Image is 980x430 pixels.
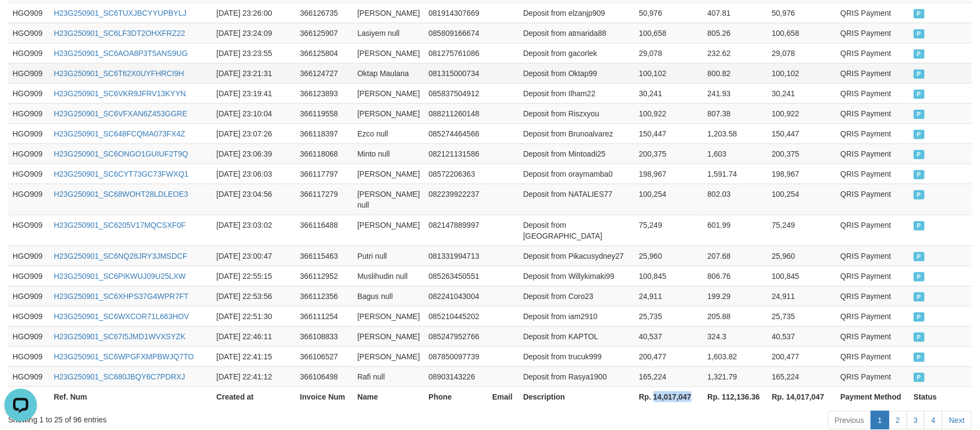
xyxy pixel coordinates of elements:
[768,43,836,63] td: 29,078
[54,332,186,341] a: H23G250901_SC67I5JMD1WVXSYZK
[914,49,925,59] span: PAID
[212,286,296,306] td: [DATE] 22:53:56
[424,387,488,407] th: Phone
[635,366,703,387] td: 165,224
[768,123,836,144] td: 150,447
[8,286,49,306] td: HGO909
[703,387,767,407] th: Rp. 112,136.36
[296,326,353,346] td: 366108833
[353,123,424,144] td: Ezco null
[296,306,353,326] td: 366111254
[8,63,49,83] td: HGO909
[519,43,635,63] td: Deposit from gacorlek
[836,23,909,43] td: QRIS Payment
[8,215,49,246] td: HGO909
[703,215,767,246] td: 601.99
[424,23,488,43] td: 085809166674
[914,150,925,159] span: PAID
[353,184,424,215] td: [PERSON_NAME] null
[703,63,767,83] td: 800.82
[212,306,296,326] td: [DATE] 22:51:30
[54,292,189,301] a: H23G250901_SC6XHPS37G4WPR7FT
[836,366,909,387] td: QRIS Payment
[424,246,488,266] td: 081331994713
[836,123,909,144] td: QRIS Payment
[212,366,296,387] td: [DATE] 22:41:12
[768,184,836,215] td: 100,254
[909,387,972,407] th: Status
[8,3,49,23] td: HGO909
[424,215,488,246] td: 082147889997
[703,3,767,23] td: 407.81
[353,144,424,164] td: Minto null
[836,184,909,215] td: QRIS Payment
[296,215,353,246] td: 366116488
[54,29,185,38] a: H23G250901_SC6LF3DT2OHXFRZ22
[8,164,49,184] td: HGO909
[635,43,703,63] td: 29,078
[519,83,635,103] td: Deposit from Ilham22
[703,23,767,43] td: 805.26
[703,246,767,266] td: 207.68
[424,43,488,63] td: 081275761086
[8,366,49,387] td: HGO909
[914,353,925,362] span: PAID
[54,170,189,178] a: H23G250901_SC6CYT73GC73FWXQ1
[768,366,836,387] td: 165,224
[296,83,353,103] td: 366123893
[8,306,49,326] td: HGO909
[635,123,703,144] td: 150,447
[914,170,925,179] span: PAID
[836,103,909,123] td: QRIS Payment
[635,246,703,266] td: 25,960
[635,306,703,326] td: 25,735
[635,83,703,103] td: 30,241
[8,43,49,63] td: HGO909
[914,130,925,139] span: PAID
[353,246,424,266] td: Putri null
[8,346,49,366] td: HGO909
[54,190,188,198] a: H23G250901_SC68WOHT28LDLEOE3
[296,123,353,144] td: 366118397
[519,215,635,246] td: Deposit from [GEOGRAPHIC_DATA]
[212,326,296,346] td: [DATE] 22:46:11
[519,346,635,366] td: Deposit from trucuk999
[768,246,836,266] td: 25,960
[8,266,49,286] td: HGO909
[703,103,767,123] td: 807.38
[54,252,187,260] a: H23G250901_SC6NQ28JRY3JMSDCF
[519,387,635,407] th: Description
[519,266,635,286] td: Deposit from Willykimaki99
[212,123,296,144] td: [DATE] 23:07:26
[212,246,296,266] td: [DATE] 23:00:47
[635,346,703,366] td: 200,477
[635,63,703,83] td: 100,102
[519,164,635,184] td: Deposit from oraymamba0
[703,306,767,326] td: 205.88
[8,184,49,215] td: HGO909
[768,346,836,366] td: 200,477
[924,411,943,429] a: 4
[212,215,296,246] td: [DATE] 23:03:02
[212,23,296,43] td: [DATE] 23:24:09
[914,29,925,39] span: PAID
[836,144,909,164] td: QRIS Payment
[212,63,296,83] td: [DATE] 23:21:31
[212,266,296,286] td: [DATE] 22:55:15
[635,286,703,306] td: 24,911
[8,23,49,43] td: HGO909
[424,144,488,164] td: 082121131586
[8,83,49,103] td: HGO909
[519,63,635,83] td: Deposit from Oktap99
[635,3,703,23] td: 50,976
[424,103,488,123] td: 088211260148
[519,286,635,306] td: Deposit from Coro23
[212,83,296,103] td: [DATE] 23:19:41
[836,63,909,83] td: QRIS Payment
[768,164,836,184] td: 198,967
[703,286,767,306] td: 199.29
[635,144,703,164] td: 200,375
[353,23,424,43] td: Lasiyem null
[8,144,49,164] td: HGO909
[914,252,925,261] span: PAID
